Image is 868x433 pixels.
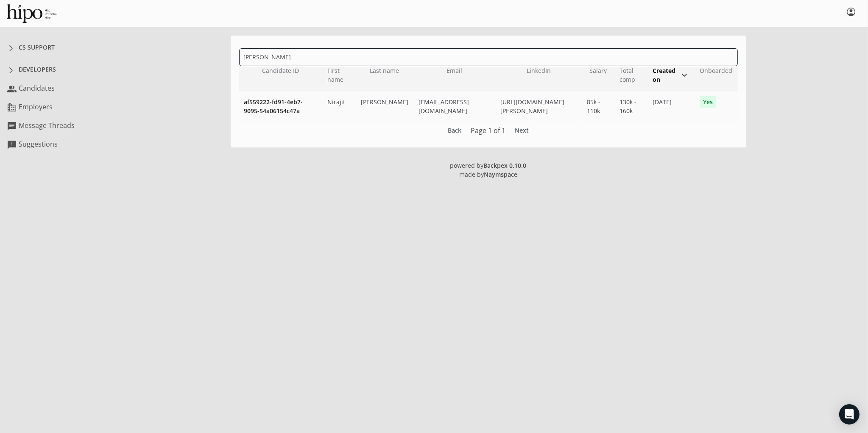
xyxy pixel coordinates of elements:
span: group [7,84,15,92]
span: af559222-fd91-4eb7-9095-54a06154c47a [244,98,303,115]
span: Yes [700,96,716,108]
span: source_environment [7,103,15,111]
div: Open Intercom Messenger [839,404,860,425]
img: Hipo logo [7,4,57,23]
a: feedbackSuggestions [3,136,105,153]
span: feedback [7,140,15,148]
a: groupCandidates [3,80,105,97]
button: Next [510,122,534,139]
div: CS Support [19,43,55,52]
span: account_circle [844,7,858,20]
a: Backpex 0.10.0 [484,161,527,169]
time: [DATE] [653,98,672,106]
a: chatMessage Threads [3,117,105,134]
div: Last name [361,66,408,75]
span: keyboard_arrow_up [679,70,689,80]
a: source_environmentEmployers [3,98,105,115]
span: [EMAIL_ADDRESS][DOMAIN_NAME] [419,98,469,115]
div: Candidate ID [244,66,318,75]
a: [URL][DOMAIN_NAME][PERSON_NAME] [500,98,564,115]
p: made by [459,170,517,179]
button: Back [443,122,466,139]
input: Search by email or name, or paste ID [239,48,738,66]
div: Developers [19,65,56,74]
div: Salary [587,66,609,75]
p: powered by [450,161,527,170]
a: Naymspace [484,170,517,178]
div: Total comp [620,66,642,84]
span: chat [7,121,15,130]
div: Created on [653,66,690,84]
div: Onboarded [700,66,732,75]
span: Page 1 of 1 [471,125,505,136]
span: 85k - 110k [587,98,601,115]
span: 130k - 160k [620,98,636,115]
div: LinkedIn [500,66,577,75]
div: Email [419,66,491,75]
div: First name [327,66,351,84]
span: Nirajit [327,98,345,106]
span: [PERSON_NAME] [361,98,408,106]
